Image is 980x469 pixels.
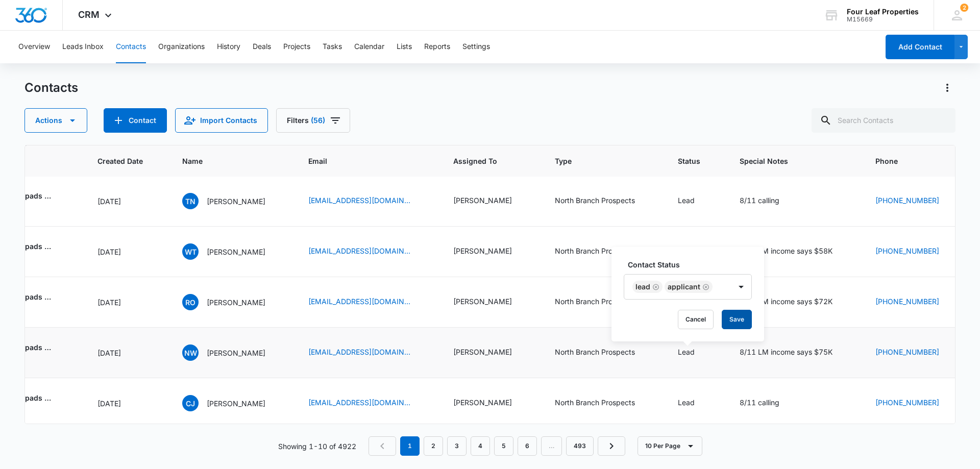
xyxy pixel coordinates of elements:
[555,245,635,256] div: North Branch Prospects
[116,31,146,63] button: Contacts
[308,397,410,408] a: [EMAIL_ADDRESS][DOMAIN_NAME]
[875,195,958,207] div: Phone - 2482018274 - Select to Edit Field
[740,296,851,308] div: Special Notes - 8/11 LM income says $72K - Select to Edit Field
[453,195,512,206] div: [PERSON_NAME]
[323,31,342,63] button: Tasks
[875,156,943,166] span: Phone
[182,243,199,260] span: WT
[812,108,955,133] input: Search Contacts
[494,436,513,456] a: Page 5
[182,294,199,310] span: RO
[678,245,713,258] div: Status - Lead - Select to Edit Field
[668,283,700,290] div: Applicant
[207,398,265,409] p: [PERSON_NAME]
[678,310,714,329] button: Cancel
[740,296,832,307] div: 8/11 LM income says $72K
[97,297,158,308] div: [DATE]
[740,195,798,207] div: Special Notes - 8/11 calling - Select to Edit Field
[308,245,410,256] a: [EMAIL_ADDRESS][DOMAIN_NAME]
[308,397,429,409] div: Email - cassidyj144@gmail.com - Select to Edit Field
[182,344,199,361] span: NW
[400,436,420,456] em: 1
[471,436,490,456] a: Page 4
[182,193,284,209] div: Name - Thomas Nierescher - Select to Edit Field
[628,259,756,270] label: Contact Status
[97,196,158,207] div: [DATE]
[740,195,779,206] div: 8/11 calling
[217,31,240,63] button: History
[678,397,695,408] div: Lead
[740,156,836,166] span: Special Notes
[453,397,530,409] div: Assigned To - Kelly Mursch - Select to Edit Field
[678,347,695,357] div: Lead
[175,108,268,133] button: Import Contacts
[678,156,700,166] span: Status
[638,436,702,456] button: 10 Per Page
[875,296,939,307] a: [PHONE_NUMBER]
[369,436,625,456] nav: Pagination
[158,31,205,63] button: Organizations
[555,347,653,359] div: Type - North Branch Prospects - Select to Edit Field
[740,347,851,359] div: Special Notes - 8/11 LM income says $75K - Select to Edit Field
[886,35,954,59] button: Add Contact
[308,156,414,166] span: Email
[650,283,659,290] div: Remove Lead
[18,31,50,63] button: Overview
[939,80,955,96] button: Actions
[960,4,968,12] div: notifications count
[875,347,958,359] div: Phone - 8107126751 - Select to Edit Field
[308,195,429,207] div: Email - tln_12345@yahoo.com - Select to Edit Field
[678,195,713,207] div: Status - Lead - Select to Edit Field
[207,297,265,308] p: [PERSON_NAME]
[847,8,919,16] div: account name
[62,31,104,63] button: Leads Inbox
[678,195,695,206] div: Lead
[182,156,269,166] span: Name
[453,245,512,256] div: [PERSON_NAME]
[678,347,713,359] div: Status - Lead - Select to Edit Field
[207,348,265,358] p: [PERSON_NAME]
[278,441,356,452] p: Showing 1-10 of 4922
[424,436,443,456] a: Page 2
[308,245,429,258] div: Email - w.thurston01152007@gmail.com - Select to Edit Field
[875,245,958,258] div: Phone - 8138362843 - Select to Edit Field
[875,195,939,206] a: [PHONE_NUMBER]
[311,117,325,124] span: (56)
[740,397,798,409] div: Special Notes - 8/11 calling - Select to Edit Field
[182,344,284,361] div: Name - Nikolaus Wheeler - Select to Edit Field
[555,156,639,166] span: Type
[207,246,265,257] p: [PERSON_NAME]
[960,4,968,12] span: 2
[276,108,350,133] button: Filters
[447,436,467,456] a: Page 3
[104,108,167,133] button: Add Contact
[182,395,199,411] span: CJ
[875,296,958,308] div: Phone - 8107123263 - Select to Edit Field
[635,283,650,290] div: Lead
[182,193,199,209] span: TN
[182,294,284,310] div: Name - Rose Ostrum - Select to Edit Field
[182,395,284,411] div: Name - Cassidy Johnson - Select to Edit Field
[740,397,779,408] div: 8/11 calling
[875,347,939,357] a: [PHONE_NUMBER]
[555,397,653,409] div: Type - North Branch Prospects - Select to Edit Field
[847,16,919,23] div: account id
[453,296,530,308] div: Assigned To - Kelly Mursch - Select to Edit Field
[354,31,384,63] button: Calendar
[308,347,410,357] a: [EMAIL_ADDRESS][DOMAIN_NAME]
[555,245,653,258] div: Type - North Branch Prospects - Select to Edit Field
[453,347,512,357] div: [PERSON_NAME]
[182,243,284,260] div: Name - Wendy Thurston - Select to Edit Field
[555,195,653,207] div: Type - North Branch Prospects - Select to Edit Field
[555,347,635,357] div: North Branch Prospects
[740,347,832,357] div: 8/11 LM income says $75K
[78,9,100,20] span: CRM
[462,31,490,63] button: Settings
[308,195,410,206] a: [EMAIL_ADDRESS][DOMAIN_NAME]
[555,296,635,307] div: North Branch Prospects
[453,397,512,408] div: [PERSON_NAME]
[397,31,412,63] button: Lists
[518,436,537,456] a: Page 6
[678,397,713,409] div: Status - Lead - Select to Edit Field
[722,310,752,329] button: Save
